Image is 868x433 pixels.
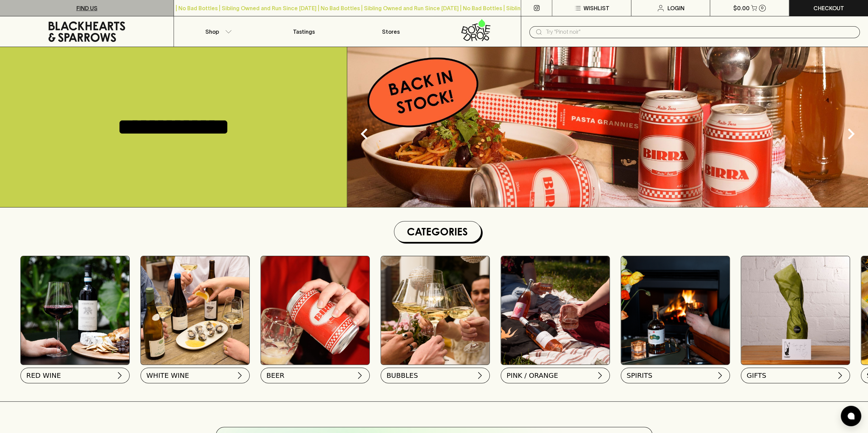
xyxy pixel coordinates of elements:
[141,368,250,383] button: WHITE WINE
[621,368,730,383] button: SPIRITS
[506,371,558,380] span: PINK / ORANGE
[667,4,685,12] p: Login
[621,256,730,365] img: gospel_collab-2 1
[236,371,244,380] img: chevron-right.svg
[146,371,189,380] span: WHITE WINE
[116,371,124,380] img: chevron-right.svg
[356,371,364,380] img: chevron-right.svg
[293,28,315,36] p: Tastings
[813,4,844,12] p: Checkout
[347,47,868,207] img: optimise
[261,16,347,47] a: Tastings
[836,371,844,380] img: chevron-right.svg
[741,368,850,383] button: GIFTS
[381,368,490,383] button: BUBBLES
[26,371,61,380] span: RED WINE
[261,368,370,383] button: BEER
[761,6,764,10] p: 0
[848,413,854,419] img: bubble-icon
[741,256,850,365] img: GIFT WRA-16 1
[596,371,604,380] img: chevron-right.svg
[381,256,489,365] img: 2022_Festive_Campaign_INSTA-16 1
[348,16,434,47] a: Stores
[261,256,369,365] img: BIRRA_GOOD-TIMES_INSTA-2 1/optimise?auth=Mjk3MjY0ODMzMw__
[382,28,400,36] p: Stores
[21,256,129,365] img: Red Wine Tasting
[476,371,484,380] img: chevron-right.svg
[627,371,652,380] span: SPIRITS
[546,27,854,37] input: Try "Pinot noir"
[583,4,609,12] p: Wishlist
[747,371,766,380] span: GIFTS
[174,16,261,47] button: Shop
[501,256,609,365] img: gospel_collab-2 1
[351,120,378,148] button: Previous
[733,4,750,12] p: $0.00
[76,4,98,12] p: FIND US
[20,368,130,383] button: RED WINE
[386,371,418,380] span: BUBBLES
[716,371,724,380] img: chevron-right.svg
[397,224,478,239] h1: Categories
[141,256,249,365] img: optimise
[266,371,284,380] span: BEER
[501,368,610,383] button: PINK / ORANGE
[837,120,865,148] button: Next
[205,28,219,36] p: Shop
